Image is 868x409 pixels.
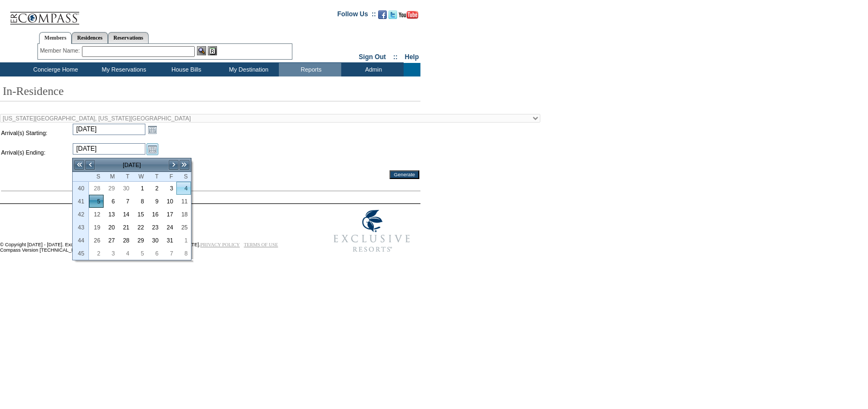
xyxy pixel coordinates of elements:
td: Wednesday, October 01, 2025 [133,182,148,195]
a: 10 [162,195,176,207]
img: Subscribe to our YouTube Channel [399,11,418,19]
a: 13 [104,208,118,220]
td: Thursday, October 23, 2025 [147,221,162,234]
th: 42 [73,208,89,221]
td: Wednesday, October 29, 2025 [133,234,148,247]
a: 26 [90,234,103,246]
a: Reservations [108,32,149,43]
a: Become our fan on Facebook [378,14,387,20]
a: 9 [148,195,161,207]
td: Monday, November 03, 2025 [104,247,118,260]
td: Saturday, November 08, 2025 [176,247,191,260]
a: 7 [119,195,132,207]
td: Tuesday, October 14, 2025 [118,208,133,221]
a: > [168,159,179,170]
a: 2 [148,182,161,194]
img: Reservations [208,46,217,55]
a: 21 [119,221,132,233]
a: 28 [90,182,103,194]
a: Sign Out [359,53,386,61]
a: 2 [90,247,103,259]
a: Follow us on Twitter [388,14,397,20]
a: 23 [148,221,161,233]
a: TERMS OF USE [244,242,278,247]
a: 30 [148,234,161,246]
td: Saturday, October 04, 2025 [176,182,191,195]
th: 45 [73,247,89,260]
td: Monday, October 13, 2025 [104,208,118,221]
a: 17 [162,208,176,220]
a: 12 [90,208,103,220]
a: 5 [133,247,147,259]
a: Subscribe to our YouTube Channel [399,14,418,20]
a: 27 [104,234,118,246]
td: Monday, October 20, 2025 [104,221,118,234]
a: 20 [104,221,118,233]
a: 14 [119,208,132,220]
td: Arrival(s) Starting: [1,124,72,142]
td: Thursday, October 09, 2025 [147,195,162,208]
a: 5 [90,195,103,207]
a: 18 [177,208,190,220]
td: Friday, October 03, 2025 [162,182,176,195]
a: 6 [104,195,118,207]
td: Tuesday, September 30, 2025 [118,182,133,195]
td: Concierge Home [17,63,92,76]
a: 4 [119,247,132,259]
td: Follow Us :: [337,9,376,22]
th: 40 [73,182,89,195]
a: 22 [133,221,147,233]
th: Tuesday [118,172,133,182]
td: Saturday, October 11, 2025 [176,195,191,208]
td: Wednesday, November 05, 2025 [133,247,148,260]
td: Sunday, October 12, 2025 [89,208,104,221]
a: PRIVACY POLICY [200,242,240,247]
div: Member Name: [40,46,82,55]
img: View [197,46,206,55]
td: Monday, October 27, 2025 [104,234,118,247]
a: Open the calendar popup. [146,124,158,136]
td: My Reservations [92,63,154,76]
a: 3 [104,247,118,259]
td: Saturday, October 25, 2025 [176,221,191,234]
td: Wednesday, October 08, 2025 [133,195,148,208]
td: Sunday, October 26, 2025 [89,234,104,247]
img: Become our fan on Facebook [378,10,387,19]
a: Help [405,53,419,61]
img: Follow us on Twitter [388,10,397,19]
a: >> [179,159,190,170]
th: Friday [162,172,176,182]
a: Members [39,32,72,44]
td: My Destination [216,63,279,76]
a: 1 [133,182,147,194]
a: 4 [177,182,190,194]
th: Wednesday [133,172,148,182]
a: 16 [148,208,161,220]
td: Saturday, November 01, 2025 [176,234,191,247]
td: Thursday, November 06, 2025 [147,247,162,260]
th: Thursday [147,172,162,182]
th: Saturday [176,172,191,182]
a: 25 [177,221,190,233]
a: 24 [162,221,176,233]
td: Thursday, October 02, 2025 [147,182,162,195]
td: Sunday, September 28, 2025 [89,182,104,195]
a: 15 [133,208,147,220]
td: Wednesday, October 15, 2025 [133,208,148,221]
td: [DATE] [95,159,168,171]
td: Friday, October 31, 2025 [162,234,176,247]
td: Friday, October 24, 2025 [162,221,176,234]
td: Monday, October 06, 2025 [104,195,118,208]
a: 31 [162,234,176,246]
a: < [85,159,95,170]
th: 41 [73,195,89,208]
td: Admin [341,63,404,76]
a: Residences [72,32,108,43]
a: Open the calendar popup. [146,143,158,155]
td: Monday, September 29, 2025 [104,182,118,195]
td: Reports [279,63,341,76]
td: Tuesday, October 07, 2025 [118,195,133,208]
a: 6 [148,247,161,259]
td: Tuesday, October 28, 2025 [118,234,133,247]
th: Monday [104,172,118,182]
